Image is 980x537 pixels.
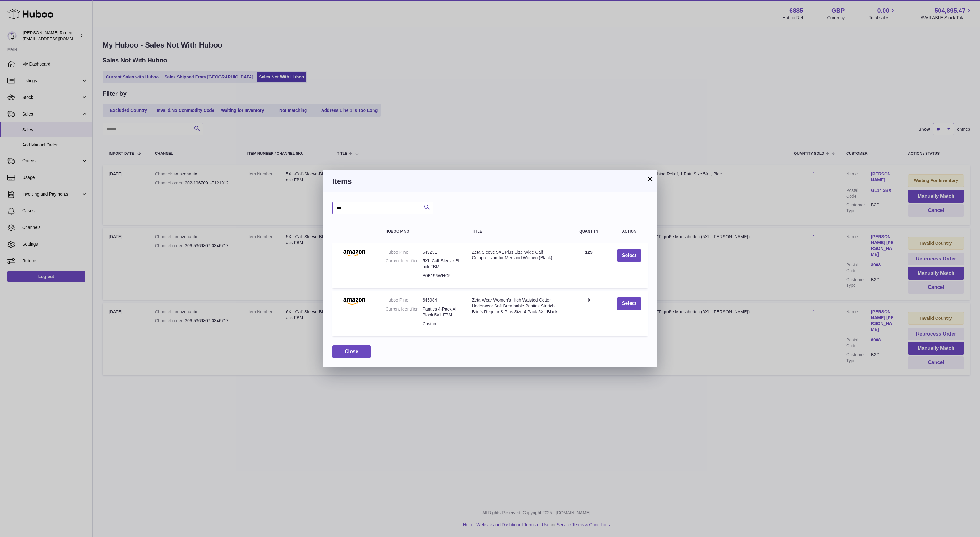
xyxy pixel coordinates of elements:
[422,258,459,270] dd: 5XL-Calf-Sleeve-Black FBM
[646,175,654,183] button: ×
[422,273,459,279] dd: B0B196WHC5
[617,249,641,262] button: Select
[68,36,104,40] div: Keywords by Traffic
[339,297,370,305] img: Zeta Wear Women's High Waisted Cotton Underwear Soft Breathable Panties Stretch Briefs Regular & ...
[10,10,15,15] img: logo_orange.svg
[386,297,423,303] dt: Huboo P no
[567,291,611,336] td: 0
[611,223,648,240] th: Action
[379,223,466,240] th: Huboo P no
[17,36,22,41] img: tab_domain_overview_orange.svg
[422,249,459,255] dd: 649251
[339,249,370,257] img: Zeta Sleeve 5XL Plus Size Wide Calf Compression for Men and Women (Black)
[472,249,561,261] div: Zeta Sleeve 5XL Plus Size Wide Calf Compression for Men and Women (Black)
[466,223,567,240] th: Title
[386,258,423,270] dt: Current Identifier
[567,223,611,240] th: Quantity
[332,345,371,358] button: Close
[61,36,66,41] img: tab_keywords_by_traffic_grey.svg
[17,10,30,15] div: v 4.0.24
[617,297,641,310] button: Select
[23,36,55,40] div: Domain Overview
[332,176,648,186] h3: Items
[10,16,15,21] img: website_grey.svg
[345,349,358,354] span: Close
[422,306,459,318] dd: Panties 4-Pack All Black 5XL FBM
[16,16,68,21] div: Domain: [DOMAIN_NAME]
[422,297,459,303] dd: 645984
[472,297,561,315] div: Zeta Wear Women's High Waisted Cotton Underwear Soft Breathable Panties Stretch Briefs Regular & ...
[386,249,423,255] dt: Huboo P no
[567,243,611,288] td: 129
[422,321,459,327] dd: Custom
[386,306,423,318] dt: Current Identifier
